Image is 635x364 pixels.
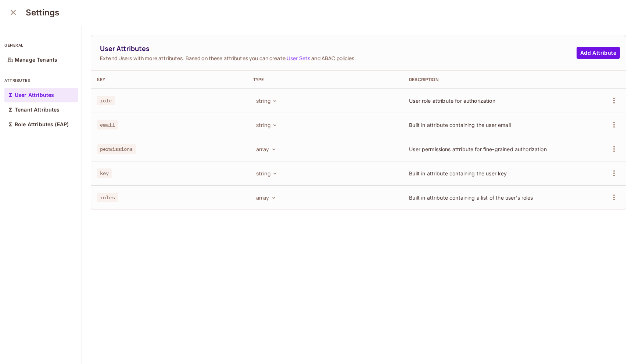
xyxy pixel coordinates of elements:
[253,119,279,131] button: string
[97,193,118,202] span: roles
[577,47,620,59] button: Add Attribute
[409,77,553,83] div: Description
[253,95,279,106] button: string
[409,170,507,176] span: Built in attribute containing the user key
[15,92,54,98] p: User Attributes
[100,44,577,53] span: User Attributes
[15,107,60,113] p: Tenant Attributes
[100,55,577,62] span: Extend Users with more attributes. Based on these attributes you can create and ABAC policies.
[409,194,533,201] span: Built in attribute containing a list of the user's roles
[15,57,57,63] p: Manage Tenants
[409,122,511,128] span: Built in attribute containing the user email
[15,121,69,127] p: Role Attributes (EAP)
[287,55,310,62] a: User Sets
[97,77,241,83] div: Key
[97,96,115,105] span: role
[253,77,398,83] div: Type
[253,192,278,203] button: array
[97,168,112,178] span: key
[409,146,547,152] span: User permissions attribute for fine-grained authorization
[4,77,78,83] p: attributes
[253,167,279,179] button: string
[97,144,136,154] span: permissions
[4,42,78,48] p: general
[6,5,21,20] button: close
[97,120,118,130] span: email
[253,143,278,155] button: array
[26,7,59,18] h3: Settings
[409,98,495,104] span: User role attribute for authorization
